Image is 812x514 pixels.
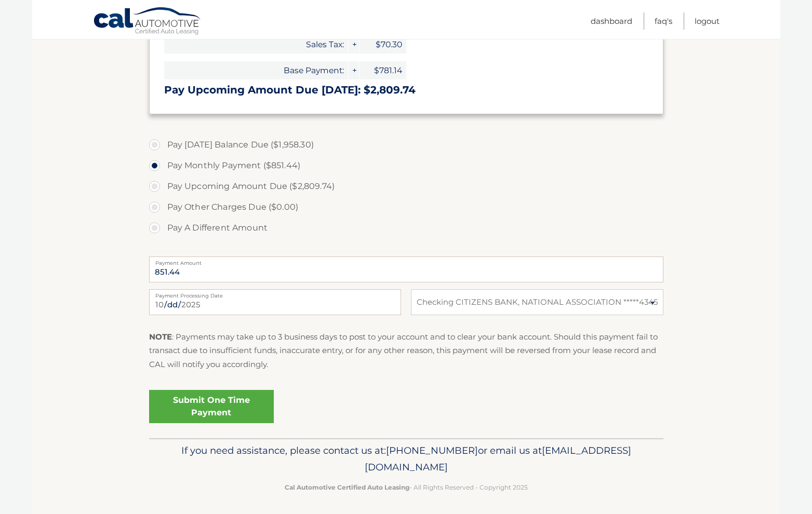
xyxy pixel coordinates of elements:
[591,12,632,30] a: Dashboard
[285,483,409,491] strong: Cal Automotive Certified Auto Leasing
[93,7,202,37] a: Cal Automotive
[360,61,406,79] span: $781.14
[149,256,663,282] input: Payment Amount
[349,35,359,53] span: +
[149,256,663,265] label: Payment Amount
[655,12,672,30] a: FAQ's
[386,444,478,456] span: [PHONE_NUMBER]
[149,197,663,218] label: Pay Other Charges Due ($0.00)
[164,84,648,97] h3: Pay Upcoming Amount Due [DATE]: $2,809.74
[149,332,172,342] strong: NOTE
[149,176,663,197] label: Pay Upcoming Amount Due ($2,809.74)
[360,35,406,53] span: $70.30
[149,289,401,297] label: Payment Processing Date
[349,61,359,79] span: +
[164,35,348,53] span: Sales Tax:
[695,12,720,30] a: Logout
[149,390,274,423] a: Submit One Time Payment
[149,289,401,315] input: Payment Date
[149,330,663,371] p: : Payments may take up to 3 business days to post to your account and to clear your bank account....
[164,61,348,79] span: Base Payment:
[149,134,663,155] label: Pay [DATE] Balance Due ($1,958.30)
[156,442,657,476] p: If you need assistance, please contact us at: or email us at
[149,218,663,238] label: Pay A Different Amount
[149,155,663,176] label: Pay Monthly Payment ($851.44)
[156,482,657,493] p: - All Rights Reserved - Copyright 2025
